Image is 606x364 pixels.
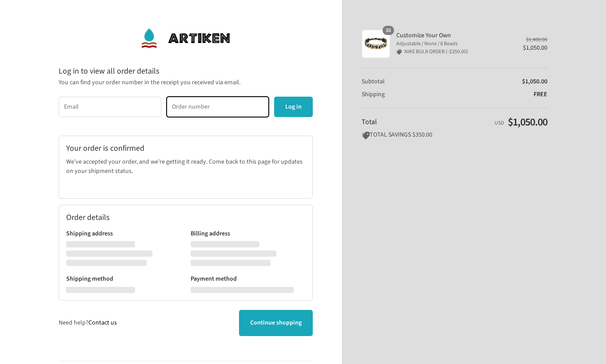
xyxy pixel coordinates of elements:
[66,212,186,223] h2: Order details
[66,157,305,176] p: We’ve accepted your order, and we’re getting it ready. Come back to this page for updates on your...
[362,78,460,86] th: Subtotal
[362,117,377,127] span: Total
[59,97,161,117] input: Email
[59,318,117,328] p: Need help?
[250,318,302,327] span: Continue shopping
[140,25,231,51] img: ArtiKen
[274,97,313,117] button: Log in
[383,26,394,35] span: 35
[167,97,269,117] input: Order number
[404,48,468,56] span: NIKE BULK ORDER (-$350.00)
[362,30,390,58] img: Customize Your Own - Adjustable / None / 8 Beads
[362,90,385,99] span: Shipping
[66,143,305,153] h2: Your order is confirmed
[66,230,181,238] h3: Shipping address
[494,119,504,127] span: USD
[191,230,306,238] h3: Billing address
[508,114,547,130] span: $1,050.00
[396,40,510,48] span: Adjustable / None / 8 Beads
[522,77,547,86] span: $1,050.00
[66,275,181,283] h3: Shipping method
[59,66,313,76] h2: Log in to view all order details
[412,130,432,139] span: $350.00
[523,43,547,52] span: $1,050.00
[191,275,306,283] h3: Payment method
[534,90,547,99] span: Free
[239,310,313,336] a: Continue shopping
[526,36,547,43] del: $1,400.00
[362,130,411,139] span: TOTAL SAVINGS
[396,31,510,39] span: Customize Your Own
[88,318,117,327] a: Contact us
[59,78,313,87] p: You can find your order number in the receipt you received via email.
